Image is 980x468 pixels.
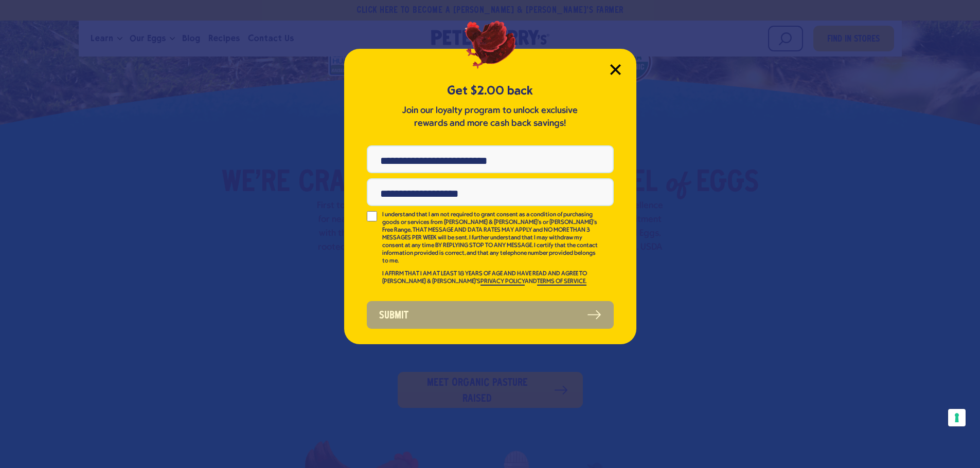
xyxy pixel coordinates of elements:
[480,278,525,286] a: PRIVACY POLICY
[400,104,580,130] p: Join our loyalty program to unlock exclusive rewards and more cash back savings!
[610,64,621,75] button: Close Modal
[382,270,599,286] p: I AFFIRM THAT I AM AT LEAST 18 YEARS OF AGE AND HAVE READ AND AGREE TO [PERSON_NAME] & [PERSON_NA...
[948,409,966,426] button: Your consent preferences for tracking technologies
[367,211,377,221] input: I understand that I am not required to grant consent as a condition of purchasing goods or servic...
[367,82,614,99] h5: Get $2.00 back
[537,278,586,286] a: TERMS OF SERVICE.
[367,301,614,329] button: Submit
[382,211,599,265] p: I understand that I am not required to grant consent as a condition of purchasing goods or servic...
